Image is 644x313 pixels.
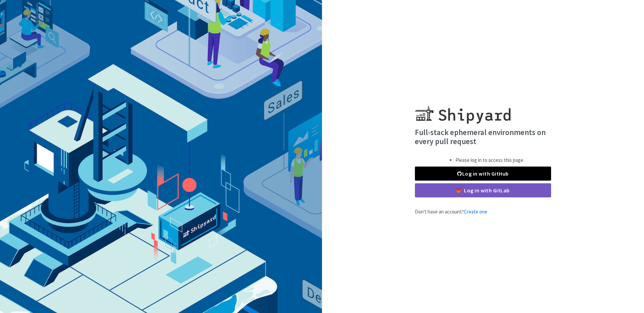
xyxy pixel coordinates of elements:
[415,128,551,146] h4: Full-stack ephemeral environments on every pull request
[464,208,487,215] a: Create one
[456,188,461,193] img: gitlab-color.svg
[415,167,551,181] a: Log in with GitHub
[415,183,551,197] a: Log in with GitLab
[455,156,524,164] li: Please log in to access this page.
[415,208,487,215] span: Don't have an account?
[415,98,511,124] img: Shipyard logo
